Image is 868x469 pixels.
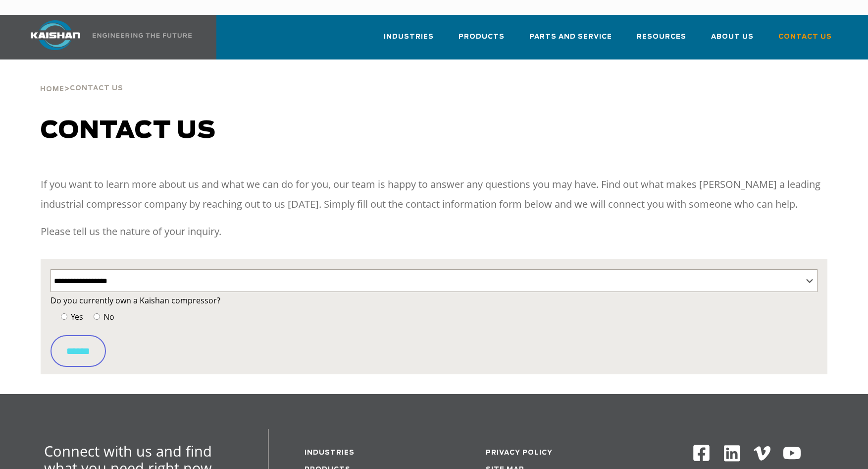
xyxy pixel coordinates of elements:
a: Contact Us [778,24,832,58]
a: Parts and Service [529,24,612,58]
div: > [40,59,123,97]
img: Linkedin [722,444,742,463]
img: Facebook [692,444,711,462]
span: About Us [711,31,754,43]
a: Privacy Policy [486,450,553,456]
a: Industries [384,24,434,58]
input: No [94,313,100,320]
a: Products [459,24,505,58]
p: If you want to learn more about us and what we can do for you, our team is happy to answer any qu... [41,175,827,214]
input: Yes [61,313,67,320]
span: No [102,311,114,322]
span: Contact us [41,119,216,143]
span: Products [459,31,505,43]
form: Contact form [51,293,817,367]
label: Do you currently own a Kaishan compressor? [51,293,817,307]
a: Kaishan USA [18,15,194,59]
a: Industries [305,450,355,456]
span: Industries [384,31,434,43]
a: About Us [711,24,754,58]
span: Yes [69,311,83,322]
a: Home [40,84,64,93]
span: Contact Us [778,31,832,43]
img: Engineering the future [93,33,192,38]
img: Vimeo [754,446,770,461]
span: Parts and Service [529,31,612,43]
span: Home [40,86,64,93]
img: Youtube [782,444,802,463]
p: Please tell us the nature of your inquiry. [41,222,827,241]
span: Resources [637,31,686,43]
a: Resources [637,24,686,58]
span: Contact Us [70,85,123,92]
img: kaishan logo [18,20,93,50]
